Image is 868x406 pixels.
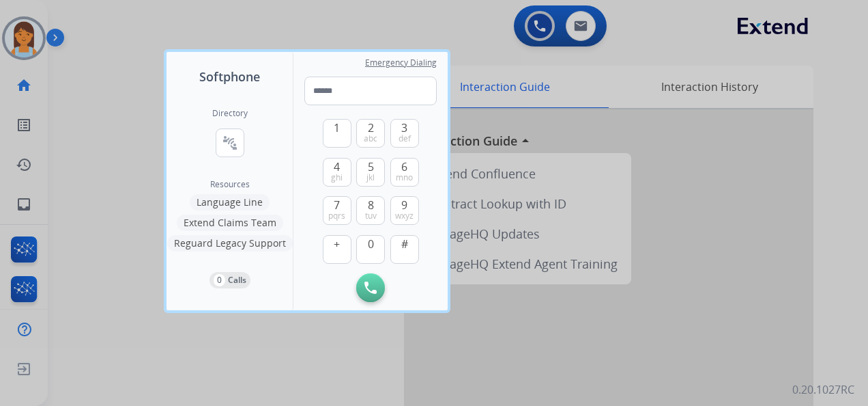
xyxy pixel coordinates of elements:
h2: Directory [212,108,248,119]
span: pqrs [328,211,345,221]
button: 5jkl [356,158,385,187]
span: Softphone [199,67,260,86]
span: 7 [334,197,340,213]
button: + [323,235,351,264]
button: Reguard Legacy Support [167,235,293,252]
span: abc [364,133,377,144]
span: tuv [365,211,377,221]
p: 0 [214,274,225,286]
p: 0.20.1027RC [792,381,854,398]
span: Emergency Dialing [365,57,437,68]
span: 2 [368,120,374,136]
button: 0 [356,235,385,264]
span: def [399,133,411,144]
span: 8 [368,197,374,213]
button: 2abc [356,119,385,148]
button: 0Calls [209,272,250,288]
button: 8tuv [356,196,385,225]
span: 6 [401,159,407,175]
span: 4 [334,159,340,175]
mat-icon: connect_without_contact [222,135,238,151]
button: 6mno [390,158,419,187]
span: 3 [401,120,407,136]
span: wxyz [395,211,414,221]
button: 9wxyz [390,196,419,225]
span: + [334,236,340,252]
span: 0 [368,236,374,252]
span: Resources [210,179,250,190]
span: ghi [331,172,343,183]
button: # [390,235,419,264]
span: 5 [368,159,374,175]
button: 3def [390,119,419,148]
span: 9 [401,197,407,213]
button: 7pqrs [323,196,351,225]
button: Language Line [190,194,270,211]
p: Calls [228,274,246,286]
img: call-button [364,282,377,294]
button: Extend Claims Team [177,215,283,231]
span: jkl [366,172,375,183]
span: 1 [334,120,340,136]
button: 1 [323,119,351,148]
span: # [401,236,408,252]
button: 4ghi [323,158,351,187]
span: mno [396,172,413,183]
